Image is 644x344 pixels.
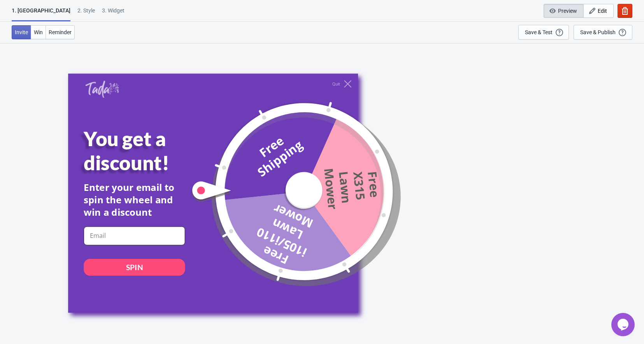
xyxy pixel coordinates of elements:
[46,25,75,39] button: Reminder
[15,29,28,35] span: Invite
[84,227,185,245] input: Email
[49,29,72,35] span: Reminder
[31,25,46,39] button: Win
[77,7,95,20] div: 2 . Style
[558,8,577,14] span: Preview
[332,81,340,86] div: Quit
[518,25,569,40] button: Save & Test
[580,29,616,35] div: Save & Publish
[85,80,119,98] img: Tada Shopify App - Exit Intent, Spin to Win Popups, Newsletter Discount Gift Game
[34,29,43,35] span: Win
[574,25,632,40] button: Save & Publish
[598,8,607,14] span: Edit
[544,4,584,18] button: Preview
[126,262,142,272] div: SPIN
[611,313,636,336] iframe: chat widget
[84,181,185,219] div: Enter your email to spin the wheel and win a discount
[12,25,31,39] button: Invite
[102,7,125,20] div: 3. Widget
[84,127,205,175] div: You get a discount!
[583,4,614,18] button: Edit
[12,7,70,21] div: 1. [GEOGRAPHIC_DATA]
[85,80,119,99] a: Tada Shopify App - Exit Intent, Spin to Win Popups, Newsletter Discount Gift Game
[525,29,553,35] div: Save & Test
